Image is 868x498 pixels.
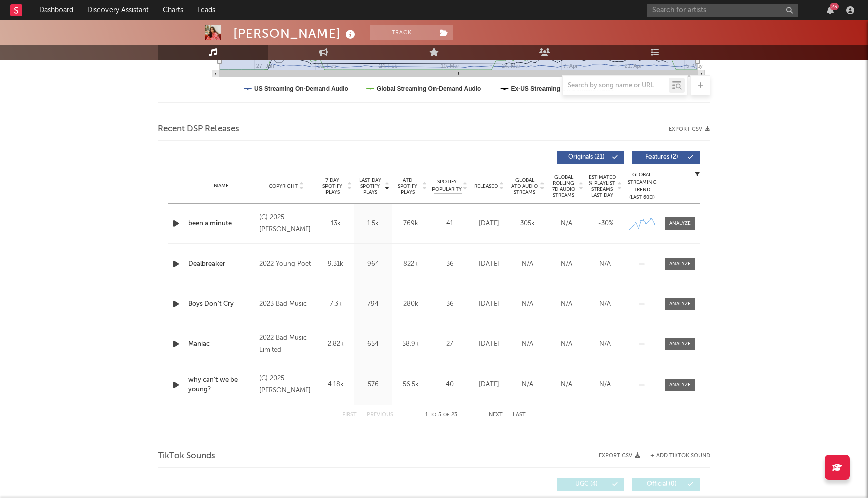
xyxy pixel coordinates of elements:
[233,25,358,42] div: [PERSON_NAME]
[158,123,239,135] span: Recent DSP Releases
[563,481,609,487] span: UGC ( 4 )
[588,174,616,198] span: Estimated % Playlist Streams Last Day
[640,453,710,459] button: + Add TikTok Sound
[511,339,545,349] div: N/A
[319,259,352,269] div: 9.31k
[432,299,467,309] div: 36
[550,299,583,309] div: N/A
[269,183,298,189] span: Copyright
[599,453,640,459] button: Export CSV
[259,332,314,356] div: 2022 Bad Music Limited
[188,339,254,349] a: Maniac
[550,174,577,198] span: Global Rolling 7D Audio Streams
[394,380,427,390] div: 56.5k
[830,3,839,10] div: 23
[638,154,685,160] span: Features ( 2 )
[319,299,352,309] div: 7.3k
[443,413,449,417] span: of
[357,177,383,195] span: Last Day Spotify Plays
[474,183,498,189] span: Released
[472,299,506,309] div: [DATE]
[394,177,421,195] span: ATD Spotify Plays
[432,339,467,349] div: 27
[188,375,254,395] a: why can't we be young?
[588,219,622,229] div: ~ 30 %
[319,380,352,390] div: 4.18k
[394,339,427,349] div: 58.9k
[632,478,700,491] button: Official(0)
[550,219,583,229] div: N/A
[511,177,538,195] span: Global ATD Audio Streams
[557,151,624,164] button: Originals(21)
[472,339,506,349] div: [DATE]
[588,380,622,390] div: N/A
[259,258,314,270] div: 2022 Young Poet
[432,178,462,193] span: Spotify Popularity
[669,126,710,132] button: Export CSV
[319,339,352,349] div: 2.82k
[357,380,389,390] div: 576
[259,212,314,236] div: (C) 2025 [PERSON_NAME]
[472,219,506,229] div: [DATE]
[511,259,545,269] div: N/A
[319,219,352,229] div: 13k
[489,412,503,418] button: Next
[588,259,622,269] div: N/A
[394,259,427,269] div: 822k
[827,6,834,14] button: 23
[627,171,657,201] div: Global Streaming Trend (Last 60D)
[342,412,357,418] button: First
[158,450,215,462] span: TikTok Sounds
[188,299,254,309] a: Boys Don't Cry
[413,409,469,421] div: 1 5 23
[357,219,389,229] div: 1.5k
[563,154,609,160] span: Originals ( 21 )
[319,177,346,195] span: 7 Day Spotify Plays
[430,413,436,417] span: to
[357,259,389,269] div: 964
[550,259,583,269] div: N/A
[432,219,467,229] div: 41
[367,412,393,418] button: Previous
[394,219,427,229] div: 769k
[650,453,710,459] button: + Add TikTok Sound
[632,151,700,164] button: Features(2)
[511,380,545,390] div: N/A
[432,259,467,269] div: 36
[588,339,622,349] div: N/A
[472,259,506,269] div: [DATE]
[370,25,433,40] button: Track
[188,259,254,269] a: Dealbreaker
[511,299,545,309] div: N/A
[188,182,254,190] div: Name
[588,299,622,309] div: N/A
[513,412,526,418] button: Last
[394,299,427,309] div: 280k
[550,339,583,349] div: N/A
[550,380,583,390] div: N/A
[638,481,685,487] span: Official ( 0 )
[563,82,669,90] input: Search by song name or URL
[472,380,506,390] div: [DATE]
[259,372,314,397] div: (C) 2025 [PERSON_NAME]
[188,219,254,229] a: been a minute
[557,478,624,491] button: UGC(4)
[432,380,467,390] div: 40
[511,219,545,229] div: 305k
[357,299,389,309] div: 794
[647,4,798,17] input: Search for artists
[357,339,389,349] div: 654
[259,298,314,310] div: 2023 Bad Music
